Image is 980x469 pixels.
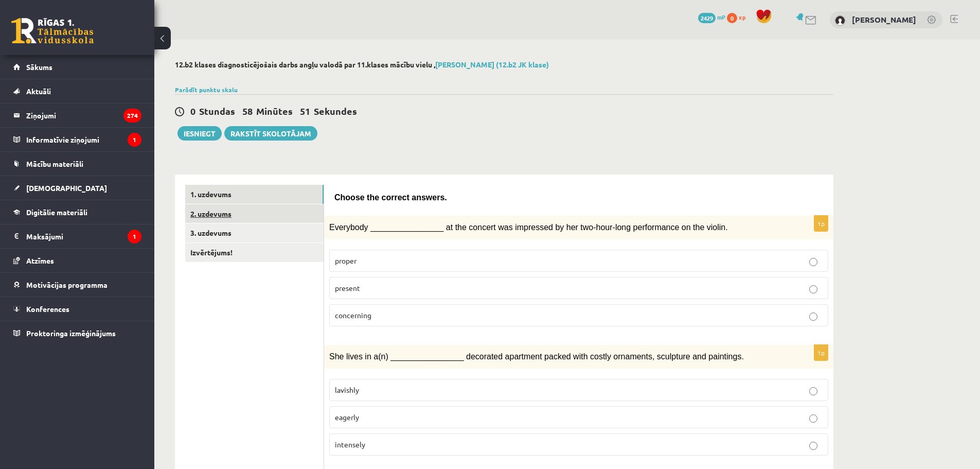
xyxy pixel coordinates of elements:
a: Mācību materiāli [13,152,141,176]
a: Rīgas 1. Tālmācības vidusskola [11,18,94,44]
span: Choose the correct answers. [334,193,447,202]
a: 1. uzdevums [185,185,324,204]
input: lavishly [809,387,817,395]
a: Aktuāli [13,79,141,103]
span: lavishly [335,385,359,394]
a: Rakstīt skolotājam [224,126,317,141]
a: 2429 mP [698,13,725,21]
span: Aktuāli [26,86,51,96]
a: Digitālie materiāli [13,200,141,224]
span: eagerly [335,412,359,422]
input: concerning [809,312,817,321]
span: Konferences [26,304,69,314]
a: Informatīvie ziņojumi1 [13,128,141,151]
span: mP [717,13,725,21]
span: Stundas [199,105,235,117]
span: Mācību materiāli [26,159,83,168]
span: xp [739,13,745,21]
span: concerning [335,310,371,320]
span: 58 [242,105,253,117]
p: 1p [814,215,828,232]
input: intensely [809,442,817,450]
span: Sākums [26,62,52,72]
button: Iesniegt [177,126,222,141]
span: Minūtes [256,105,293,117]
span: [DEMOGRAPHIC_DATA] [26,183,107,193]
i: 274 [123,109,141,123]
span: Sekundes [314,105,357,117]
h2: 12.b2 klases diagnosticējošais darbs angļu valodā par 11.klases mācību vielu , [175,60,833,69]
p: 1p [814,344,828,361]
span: She lives in a(n) ________________ decorated apartment packed with costly ornaments, sculpture an... [329,352,744,361]
a: [DEMOGRAPHIC_DATA] [13,176,141,200]
a: 3. uzdevums [185,223,324,242]
a: Sākums [13,55,141,79]
a: Motivācijas programma [13,273,141,297]
a: 2. uzdevums [185,204,324,223]
span: Digitālie materiāli [26,207,87,217]
legend: Ziņojumi [26,103,141,127]
i: 1 [128,133,141,147]
span: Proktoringa izmēģinājums [26,328,116,338]
legend: Maksājumi [26,224,141,248]
a: Ziņojumi274 [13,103,141,127]
input: proper [809,258,817,266]
input: eagerly [809,414,817,423]
a: Proktoringa izmēģinājums [13,321,141,345]
a: Izvērtējums! [185,243,324,262]
span: 0 [190,105,195,117]
span: 51 [300,105,310,117]
a: [PERSON_NAME] (12.b2 JK klase) [435,60,549,69]
a: Atzīmes [13,249,141,272]
span: Everybody ________________ at the concert was impressed by her two-hour-long performance on the v... [329,223,728,232]
span: 2429 [698,13,716,23]
a: Parādīt punktu skalu [175,85,238,94]
span: intensely [335,440,365,449]
a: Konferences [13,297,141,321]
span: present [335,283,360,292]
i: 1 [128,230,141,244]
span: Atzīmes [26,256,54,265]
legend: Informatīvie ziņojumi [26,128,141,151]
a: 0 xp [727,13,751,21]
span: proper [335,256,357,265]
a: [PERSON_NAME] [852,14,916,25]
span: 0 [727,13,737,23]
img: Aleksandrs Kazakevičs [835,15,845,26]
input: present [809,285,817,293]
a: Maksājumi1 [13,224,141,248]
span: Motivācijas programma [26,280,108,289]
